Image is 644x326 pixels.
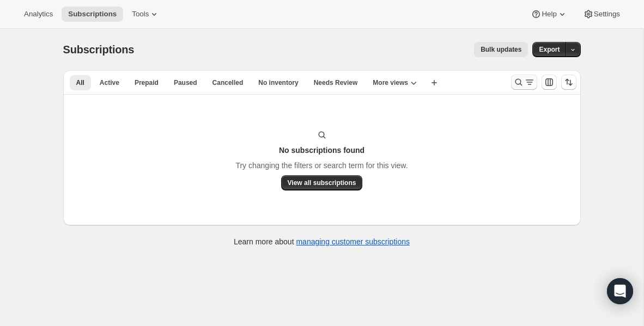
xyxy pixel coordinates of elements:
[135,78,159,87] span: Prepaid
[481,45,521,54] span: Bulk updates
[296,237,410,246] a: managing customer subscriptions
[212,78,244,87] span: Cancelled
[76,78,84,87] span: All
[174,78,197,87] span: Paused
[125,7,166,22] button: Tools
[511,75,537,90] button: Search and filter results
[234,236,410,247] p: Learn more about
[373,78,408,87] span: More views
[539,45,560,54] span: Export
[524,7,574,22] button: Help
[542,10,556,19] span: Help
[100,78,119,87] span: Active
[426,75,443,90] button: Create new view
[314,78,358,87] span: Needs Review
[17,7,59,22] button: Analytics
[62,7,123,22] button: Subscriptions
[258,78,298,87] span: No inventory
[281,175,363,190] button: View all subscriptions
[532,42,566,57] button: Export
[24,10,53,19] span: Analytics
[561,75,576,90] button: Sort the results
[288,179,356,187] span: View all subscriptions
[63,44,135,56] span: Subscriptions
[594,10,620,19] span: Settings
[132,10,149,19] span: Tools
[366,75,423,90] button: More views
[68,10,117,19] span: Subscriptions
[279,145,364,156] h3: No subscriptions found
[607,278,633,304] div: Open Intercom Messenger
[542,75,557,90] button: Customize table column order and visibility
[474,42,528,57] button: Bulk updates
[235,160,408,171] p: Try changing the filters or search term for this view.
[576,7,627,22] button: Settings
